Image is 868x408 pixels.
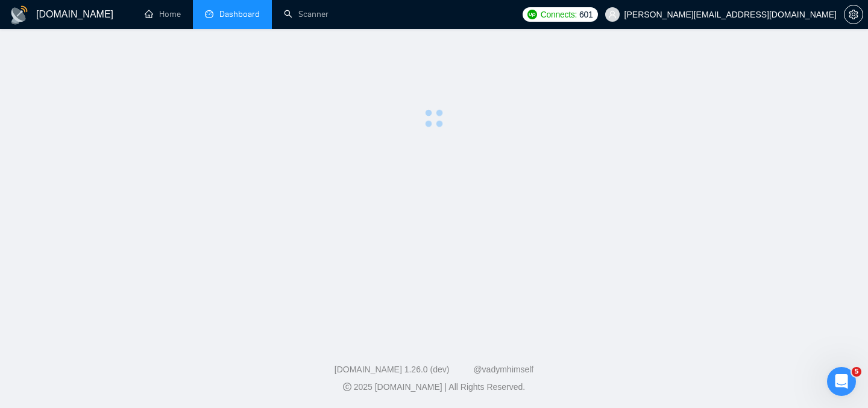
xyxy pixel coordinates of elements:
span: copyright [343,383,351,391]
span: dashboard [205,10,213,18]
div: 2025 [DOMAIN_NAME] | All Rights Reserved. [10,381,858,394]
button: setting [844,5,863,24]
span: setting [844,10,863,19]
a: searchScanner [284,9,329,19]
span: Dashboard [219,9,260,19]
span: user [608,10,617,19]
iframe: Intercom live chat [827,367,856,396]
span: 601 [579,8,593,21]
img: logo [10,5,29,25]
a: [DOMAIN_NAME] 1.26.0 (dev) [335,365,450,374]
span: Connects: [541,8,577,21]
a: @vadymhimself [473,365,533,374]
a: homeHome [145,9,181,19]
img: upwork-logo.png [527,10,537,19]
span: 5 [852,367,861,377]
a: setting [844,10,863,19]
